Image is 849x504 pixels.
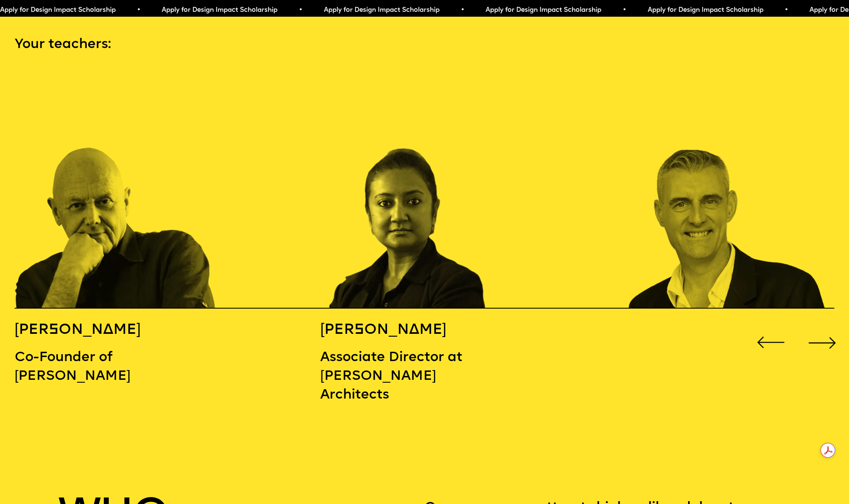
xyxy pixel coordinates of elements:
div: Next slide [805,326,839,359]
div: 2 / 16 [320,71,524,309]
div: 1 / 16 [15,71,218,309]
p: Associate Director at [PERSON_NAME] Architects [320,348,473,405]
p: Co-Founder of [PERSON_NAME] [15,348,167,386]
h5: [PERSON_NAME] [15,321,167,340]
span: • [783,7,787,13]
span: • [298,7,301,13]
p: Your teachers: [15,35,834,54]
div: 3 / 16 [626,71,830,309]
div: Previous slide [754,326,787,359]
h5: [PERSON_NAME] [320,321,473,340]
span: • [136,7,139,13]
span: • [460,7,463,13]
span: • [622,7,625,13]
